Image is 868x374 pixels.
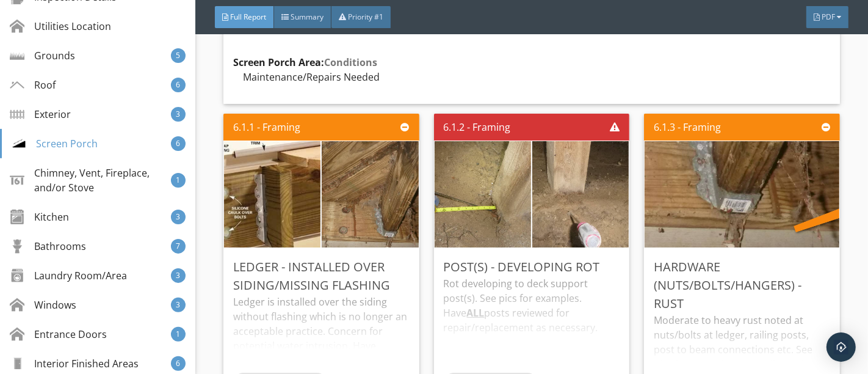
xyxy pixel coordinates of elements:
[233,56,377,69] strong: Screen Porch Area:
[444,258,620,276] div: Post(s) - Developing Rot
[10,78,56,92] div: Roof
[654,120,721,134] div: 6.1.3 - Framing
[826,332,856,362] div: Open Intercom Messenger
[10,166,171,195] div: Chimney, Vent, Fireplace, and/or Stove
[10,239,86,254] div: Bathrooms
[10,107,71,122] div: Exterior
[151,105,393,284] img: deck_flashing_diagram.jpg
[10,48,75,63] div: Grounds
[249,103,491,285] img: data
[171,48,186,63] div: 5
[10,210,69,224] div: Kitchen
[362,103,604,285] img: data
[10,356,139,371] div: Interior Finished Areas
[171,107,186,122] div: 3
[171,327,186,342] div: 1
[230,12,266,22] span: Full Report
[460,103,701,285] img: data
[654,258,830,313] div: Hardware (Nuts/Bolts/Hangers) - Rust
[348,12,383,22] span: Priority #1
[171,210,186,224] div: 3
[291,12,324,22] span: Summary
[171,136,186,151] div: 6
[171,173,186,188] div: 1
[822,12,835,22] span: PDF
[171,268,186,283] div: 3
[233,258,410,295] div: Ledger - Installed Over Siding/Missing Flashing
[10,298,76,312] div: Windows
[10,19,111,34] div: Utilities Location
[12,136,98,151] div: Screen Porch
[171,78,186,92] div: 6
[171,356,186,371] div: 6
[233,70,432,84] div: Maintenance/Repairs Needed
[171,239,186,254] div: 7
[324,56,377,69] span: Conditions
[10,268,127,283] div: Laundry Room/Area
[233,120,300,134] div: 6.1.1 - Framing
[10,327,107,342] div: Entrance Doors
[171,298,186,312] div: 3
[444,120,511,134] div: 6.1.2 - Framing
